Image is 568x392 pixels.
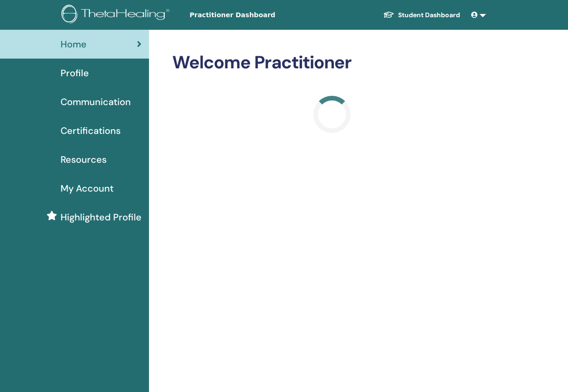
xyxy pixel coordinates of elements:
[376,7,467,24] a: Student Dashboard
[61,37,87,51] span: Home
[61,181,114,195] span: My Account
[61,5,173,26] img: logo.png
[189,10,329,20] span: Practitioner Dashboard
[61,153,107,166] span: Resources
[61,210,142,224] span: Highlighted Profile
[172,52,491,73] h2: Welcome Practitioner
[61,95,131,109] span: Communication
[61,124,121,138] span: Certifications
[383,11,394,19] img: graduation-cap-white.svg
[61,66,89,80] span: Profile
